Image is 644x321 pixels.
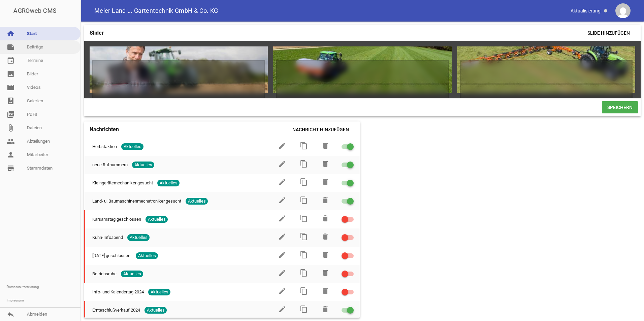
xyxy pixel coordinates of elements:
a: edit [278,218,286,223]
a: edit [278,146,286,151]
span: Aktuelles [157,180,180,186]
i: delete [321,269,329,277]
span: Aktuelles [127,234,150,241]
a: edit [278,164,286,169]
i: store_mall_directory [7,164,15,172]
i: delete [321,287,329,295]
i: delete [321,305,329,313]
span: Aktuelles [136,252,158,259]
i: edit [278,142,286,150]
span: Info- und Kalendertag 2024 [92,289,144,295]
i: delete [321,214,329,222]
a: edit [278,309,286,314]
span: Aktuelles [121,143,143,150]
i: content_copy [300,196,308,204]
i: delete [321,196,329,204]
a: edit [278,273,286,278]
i: edit [278,305,286,313]
i: person [7,151,15,159]
i: people [7,137,15,145]
span: Meier Land u. Gartentechnik GmbH & Co. KG [94,8,218,14]
span: Aktuelles [148,289,170,295]
span: Aktuelles [121,271,143,277]
span: Slide hinzufügen [582,27,635,39]
span: Aktuelles [132,162,154,168]
h4: Slider [90,28,104,38]
a: edit [278,237,286,242]
span: Kuhn-Infoabend [92,234,123,241]
i: delete [321,251,329,259]
i: content_copy [300,287,308,295]
i: content_copy [300,269,308,277]
span: neue Rufnummern [92,162,128,168]
i: content_copy [300,251,308,259]
span: Aktuelles [144,307,167,314]
span: Herbstaktion [92,143,117,150]
a: edit [278,200,286,205]
i: delete [321,178,329,186]
h4: Nachrichten [90,124,119,135]
span: [DATE] geschlossen. [92,252,131,259]
i: edit [278,269,286,277]
i: edit [278,196,286,204]
i: reply [7,310,15,318]
i: home [7,30,15,38]
i: picture_as_pdf [7,110,15,118]
a: edit [278,182,286,187]
i: content_copy [300,160,308,168]
i: edit [278,178,286,186]
i: content_copy [300,178,308,186]
span: Kleingerätemechaniker gesucht [92,180,153,186]
span: Speichern [602,101,638,113]
i: delete [321,233,329,241]
span: Ernteschlußverkauf 2024 [92,307,140,314]
i: content_copy [300,233,308,241]
span: Land- u. Baumaschinenmechatroniker gesucht [92,198,181,205]
i: event [7,57,15,65]
span: Aktuelles [146,216,168,223]
span: Betriebsruhe [92,271,117,277]
i: movie [7,83,15,92]
span: Aktuelles [186,198,208,205]
i: delete [321,142,329,150]
i: content_copy [300,214,308,222]
i: edit [278,251,286,259]
i: image [7,70,15,78]
i: note [7,43,15,51]
i: edit [278,233,286,241]
i: photo_album [7,97,15,105]
a: edit [278,291,286,296]
i: edit [278,214,286,222]
a: edit [278,255,286,260]
i: edit [278,287,286,295]
span: Nachricht hinzufügen [287,123,354,136]
span: Karsamstag geschlossen [92,216,141,223]
i: edit [278,160,286,168]
i: delete [321,160,329,168]
i: content_copy [300,305,308,313]
i: content_copy [300,142,308,150]
i: attach_file [7,124,15,132]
